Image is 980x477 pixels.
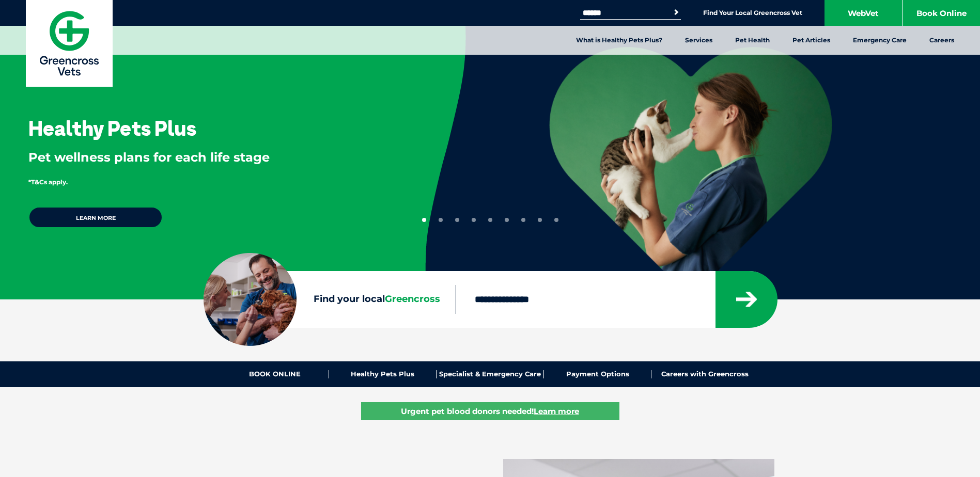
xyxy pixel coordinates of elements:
a: BOOK ONLINE [222,370,329,378]
p: Pet wellness plans for each life stage [28,149,392,166]
label: Find your local [204,292,456,307]
button: Search [671,7,681,18]
a: Specialist & Emergency Care [437,370,544,378]
a: Pet Articles [781,26,842,55]
a: Healthy Pets Plus [329,370,437,378]
a: Careers [918,26,966,55]
span: Greencross [385,293,440,305]
button: 7 of 9 [521,218,525,222]
button: 9 of 9 [554,218,558,222]
a: Careers with Greencross [651,370,758,378]
button: 4 of 9 [472,218,476,222]
button: 6 of 9 [505,218,509,222]
button: 8 of 9 [538,218,542,222]
a: Find Your Local Greencross Vet [703,9,802,17]
button: 5 of 9 [488,218,492,222]
button: 2 of 9 [439,218,443,222]
span: *T&Cs apply. [28,178,68,186]
a: Learn more [28,206,163,228]
u: Learn more [534,406,579,416]
a: Emergency Care [842,26,918,55]
a: Services [674,26,724,55]
a: Urgent pet blood donors needed!Learn more [361,402,619,420]
a: Pet Health [724,26,781,55]
button: 1 of 9 [422,218,426,222]
a: Payment Options [544,370,651,378]
button: 3 of 9 [455,218,459,222]
a: What is Healthy Pets Plus? [565,26,674,55]
h3: Healthy Pets Plus [28,118,196,138]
